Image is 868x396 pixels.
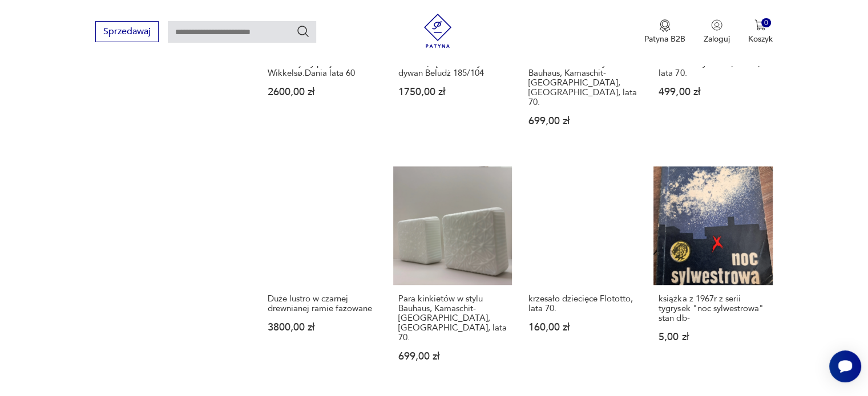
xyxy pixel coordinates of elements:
[653,166,772,383] a: książka z 1967r z serii tygrysek "noc sylwestrowa" stan db-książka z 1967r z serii tygrysek "noc ...
[398,294,507,342] h3: Para kinkietów w stylu Bauhaus, Kamaschit-[GEOGRAPHIC_DATA], [GEOGRAPHIC_DATA], lata 70.
[528,294,637,313] h3: krzesało dziecięce Flototto, lata 70.
[644,19,685,44] button: Patyna B2B
[268,59,376,78] h3: Fotel bujany proj.Illum Wikkelsø.Dania lata 60
[95,21,159,42] button: Sprzedawaj
[95,28,159,36] a: Sprzedawaj
[523,166,642,383] a: krzesało dziecięce Flototto, lata 70.krzesało dziecięce Flototto, lata 70.160,00 zł
[263,166,381,383] a: Duże lustro w czarnej drewnianej ramie fazowaneDuże lustro w czarnej drewnianej ramie fazowane380...
[644,34,685,44] p: Patyna B2B
[659,59,767,78] h3: Kinkiet w stylu Loft, Dania, lata 70.
[704,19,730,44] button: Zaloguj
[398,59,507,78] h3: Stuletni, ręcznie tkany dywan Beludż 185/104
[711,19,722,31] img: Ikonka użytkownika
[659,19,671,32] img: Ikona medalu
[829,350,861,382] iframe: Smartsupp widget button
[268,294,376,313] h3: Duże lustro w czarnej drewnianej ramie fazowane
[393,166,512,383] a: Para kinkietów w stylu Bauhaus, Kamaschit-Silistra, Niemcy, lata 70.Para kinkietów w stylu Bauhau...
[296,25,310,38] button: Szukaj
[398,352,507,361] p: 699,00 zł
[398,87,507,97] p: 1750,00 zł
[528,322,637,332] p: 160,00 zł
[421,14,455,48] img: Patyna - sklep z meblami i dekoracjami vintage
[268,322,376,332] p: 3800,00 zł
[761,18,771,28] div: 0
[704,34,730,44] p: Zaloguj
[268,87,376,97] p: 2600,00 zł
[659,87,767,97] p: 499,00 zł
[659,294,767,323] h3: książka z 1967r z serii tygrysek "noc sylwestrowa" stan db-
[748,34,773,44] p: Koszyk
[528,59,637,107] h3: Para kinkietów w stylu Bauhaus, Kamaschit-[GEOGRAPHIC_DATA], [GEOGRAPHIC_DATA], lata 70.
[748,19,773,44] button: 0Koszyk
[644,19,685,44] a: Ikona medaluPatyna B2B
[754,19,766,31] img: Ikona koszyka
[659,332,767,342] p: 5,00 zł
[528,116,637,126] p: 699,00 zł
